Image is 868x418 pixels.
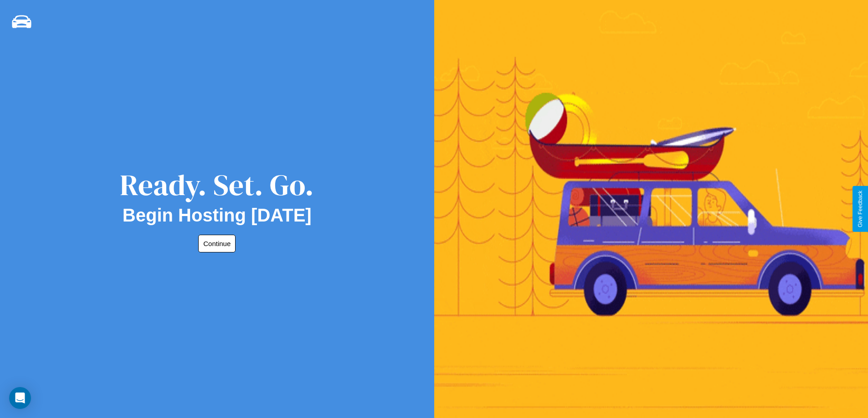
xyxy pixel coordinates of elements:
button: Continue [198,235,236,252]
div: Open Intercom Messenger [9,387,31,409]
div: Ready. Set. Go. [120,165,314,205]
div: Give Feedback [857,191,863,227]
h2: Begin Hosting [DATE] [123,205,312,226]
